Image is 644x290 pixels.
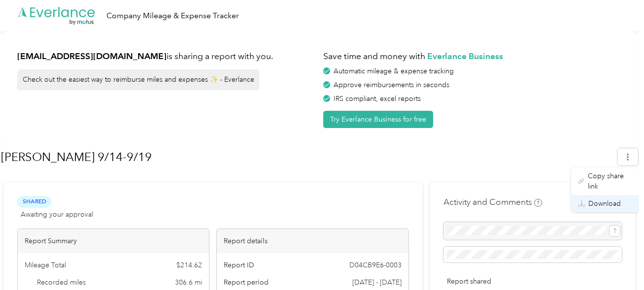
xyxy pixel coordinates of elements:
[334,95,421,103] span: IRS compliant, excel reports
[323,50,622,63] h1: Save time and money with
[37,277,86,288] span: Recorded miles
[17,51,167,61] strong: [EMAIL_ADDRESS][DOMAIN_NAME]
[352,277,402,288] span: [DATE] - [DATE]
[217,229,408,253] div: Report details
[224,277,269,288] span: Report period
[17,50,316,63] h1: is sharing a report with you.
[334,81,449,89] span: Approve reimbursements in seconds
[25,260,66,270] span: Mileage Total
[106,10,239,22] div: Company Mileage & Expense Tracker
[175,277,202,288] span: 306.6 mi
[224,260,254,270] span: Report ID
[334,67,454,75] span: Automatic mileage & expense tracking
[21,209,93,220] span: Awaiting your approval
[427,51,503,61] strong: Everlance Business
[588,171,632,192] span: Copy share link
[17,196,51,207] span: Shared
[349,260,402,270] span: D04CB9E6-0003
[18,229,209,253] div: Report Summary
[17,69,259,90] div: Check out the easiest way to reimburse miles and expenses ✨ - Everlance
[588,198,621,209] span: Download
[443,196,542,208] h4: Activity and Comments
[323,111,433,128] button: Try Everlance Business for free
[1,145,610,169] h1: Alec_Expense 9/14-9/19
[447,276,618,287] p: Report shared
[176,260,202,270] span: $ 214.62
